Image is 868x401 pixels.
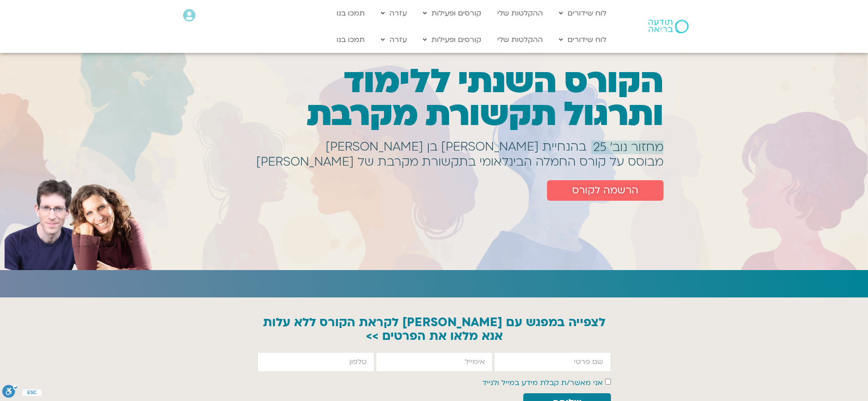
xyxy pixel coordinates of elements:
a: הרשמה לקורס [547,180,663,201]
h1: מבוסס על קורס החמלה הבינלאומי בתקשורת מקרבת של [PERSON_NAME] [256,160,663,164]
a: תמכו בנו [332,31,369,48]
a: קורסים ופעילות [418,5,486,22]
h2: לצפייה במפגש עם [PERSON_NAME] לקראת הקורס ללא עלות אנא מלאו את הפרטים >> [238,316,631,343]
a: ההקלטות שלי [493,31,547,48]
a: ההקלטות שלי [493,5,547,22]
a: תמכו בנו [332,5,369,22]
h1: הקורס השנתי ללימוד ותרגול תקשורת מקרבת [228,65,663,131]
a: לוח שידורים [554,31,611,48]
a: לוח שידורים [554,5,611,22]
input: שם פרטי [494,352,611,372]
a: עזרה [376,31,411,48]
span: מחזור נוב׳ 25 [593,141,663,154]
label: אני מאשר/ת קבלת מידע במייל ולנייד [482,378,603,388]
a: מחזור נוב׳ 25 [591,141,663,154]
span: הרשמה לקורס [572,185,638,196]
input: מותר להשתמש רק במספרים ותווי טלפון (#, -, *, וכו'). [258,352,374,372]
input: אימייל [376,352,493,372]
a: עזרה [376,5,411,22]
a: קורסים ופעילות [418,31,486,48]
h1: בהנחיית [PERSON_NAME] בן [PERSON_NAME] [326,145,586,149]
img: תודעה בריאה [648,20,689,33]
